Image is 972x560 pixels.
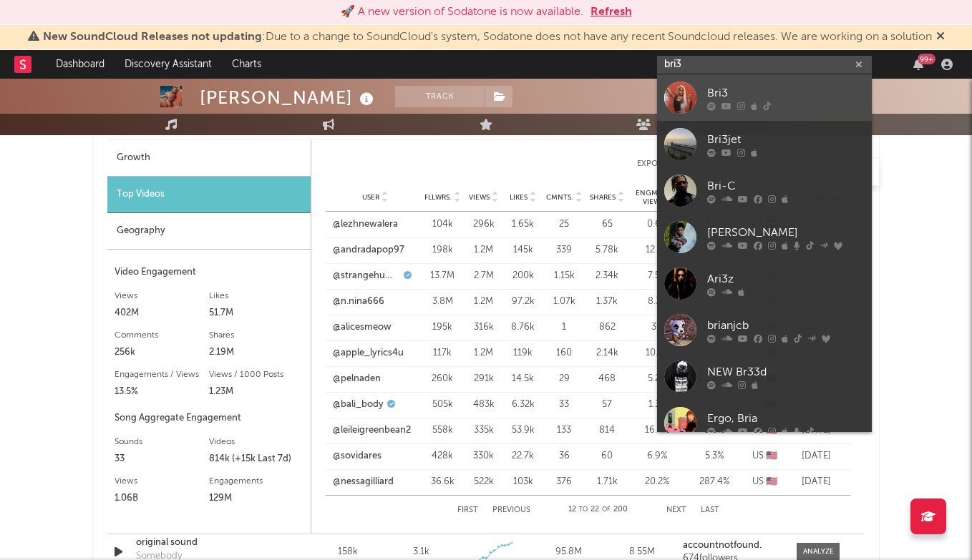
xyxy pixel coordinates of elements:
div: 13.5% [115,383,209,401]
div: NEW Br33d [707,363,865,380]
strong: accountnotfound. [683,541,762,550]
span: Engmts / Views [632,189,674,206]
a: brianjcb [657,307,872,353]
div: 99 + [918,54,935,64]
button: 99+ [913,59,923,70]
a: Bri-C [657,167,872,214]
div: Bri3jet [707,131,865,148]
div: 12.6 % [632,243,682,257]
button: Previous [492,506,530,514]
div: Geography [107,213,311,250]
div: Top Videos [107,177,311,213]
div: Video Engagement [115,264,303,281]
div: 1 [546,320,582,335]
div: 291k [467,372,500,386]
a: [PERSON_NAME] [657,214,872,260]
div: Sounds [115,433,209,451]
div: 22.7k [507,449,539,463]
div: Views [115,288,209,305]
a: @pelnaden [333,372,381,386]
div: Videos [209,433,303,451]
div: 53.9k [507,423,539,438]
div: 335k [467,423,500,438]
div: 558k [424,423,460,438]
a: Ergo, Bria [657,400,872,446]
div: 1.07k [546,295,582,309]
span: : Due to a change to SoundCloud's system, Sodatone does not have any recent Soundcloud releases. ... [43,31,932,43]
div: 16.4 % [632,423,682,438]
div: brianjcb [707,317,865,334]
div: US [747,449,782,463]
div: 1.15k [546,269,582,283]
div: 97.2k [507,295,539,309]
div: 2.19M [209,344,303,361]
div: 3.1k [413,545,429,559]
a: NEW Br33d [657,353,872,400]
div: Comments [115,327,209,344]
div: 119k [507,346,539,360]
a: Bri3jet [657,121,872,167]
div: Likes [209,288,303,305]
span: Dismiss [936,31,945,43]
div: 117k [424,346,460,360]
div: 20.2 % [632,475,682,489]
div: 339 [546,243,582,257]
div: 104k [424,217,460,232]
div: 1.2M [467,346,500,360]
div: 33 [546,398,582,412]
div: 2.14k [589,346,625,360]
span: User [362,193,379,202]
div: Engagements [209,473,303,490]
div: 522k [467,475,500,489]
div: 10.1 % [632,346,682,360]
div: 505k [424,398,460,412]
div: 483k [467,398,500,412]
div: Song Aggregate Engagement [115,410,303,427]
div: [PERSON_NAME] [200,86,377,109]
div: 160 [546,346,582,360]
div: 65 [589,217,625,232]
div: 60 [589,449,625,463]
div: 8.55M [609,545,676,559]
div: 6.9 % [632,449,682,463]
div: 7.5 % [632,269,682,283]
span: 🇺🇸 [766,451,777,461]
div: Views [115,473,209,490]
div: [PERSON_NAME] [707,224,865,241]
div: 5.3 % [689,449,739,463]
a: Bri3 [657,74,872,121]
a: Charts [222,50,271,79]
div: 6.32k [507,398,539,412]
div: US [747,475,782,489]
div: 402M [115,305,209,322]
div: Growth [107,140,311,177]
div: 198k [424,243,460,257]
div: 862 [589,320,625,335]
input: Search for artists [657,56,872,74]
a: @n.nina666 [333,295,384,309]
div: 57 [589,398,625,412]
a: @strangehuman [333,269,400,283]
span: Cmnts. [546,193,573,202]
div: 1.3 % [632,398,682,412]
div: 8.76k [507,320,539,335]
div: 814 [589,423,625,438]
div: 287.4 % [689,475,739,489]
a: @apple_lyrics4u [333,346,404,360]
a: Dashboard [46,50,115,79]
div: 330k [467,449,500,463]
div: 29 [546,372,582,386]
div: 1.37k [589,295,625,309]
span: 🇺🇸 [766,477,777,486]
a: @bali_body [333,398,384,412]
div: 260k [424,372,460,386]
div: 1.23M [209,383,303,401]
div: 3.8M [424,295,460,309]
div: 103k [507,475,539,489]
div: 🚀 A new version of Sodatone is now available. [341,4,583,21]
div: 814k (+15k Last 7d) [209,451,303,468]
a: @alicesmeow [333,320,392,335]
div: 36 [546,449,582,463]
div: 36.6k [424,475,460,489]
div: 95.8M [535,545,602,559]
